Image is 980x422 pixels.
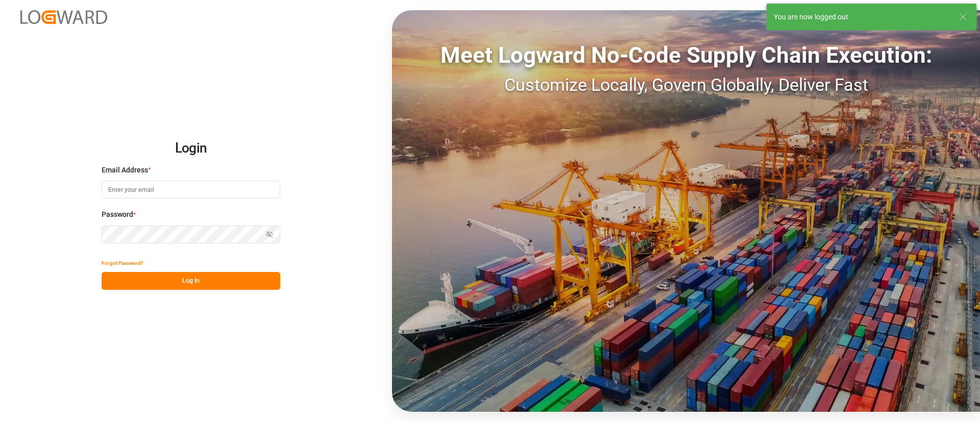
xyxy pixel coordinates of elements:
div: You are now logged out [774,12,949,22]
input: Enter your email [102,181,280,198]
span: Password [102,209,133,220]
button: Forgot Password? [102,254,143,272]
img: Logward_new_orange.png [20,10,107,24]
button: Log In [102,272,280,290]
span: Email Address [102,165,148,176]
div: Meet Logward No-Code Supply Chain Execution: [392,38,980,72]
h2: Login [102,132,280,165]
div: Customize Locally, Govern Globally, Deliver Fast [392,72,980,98]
